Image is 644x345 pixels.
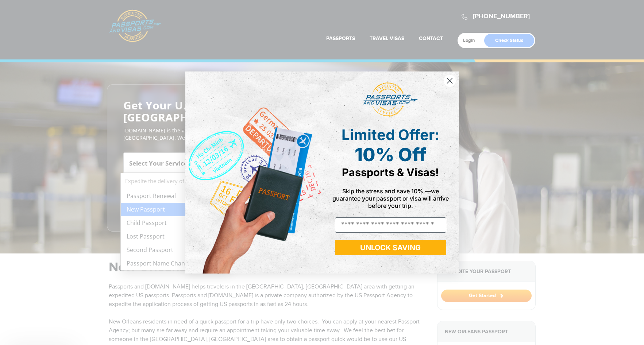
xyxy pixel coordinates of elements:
button: UNLOCK SAVING [335,240,446,255]
span: 10% Off [355,144,426,166]
span: Passports & Visas! [342,166,439,179]
button: Close dialog [443,74,456,87]
img: de9cda0d-0715-46ca-9a25-073762a91ba7.png [185,71,322,273]
span: Limited Offer: [342,126,439,144]
img: passports and visas [363,82,418,117]
span: Skip the stress and save 10%,—we guarantee your passport or visa will arrive before your trip. [332,187,449,209]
